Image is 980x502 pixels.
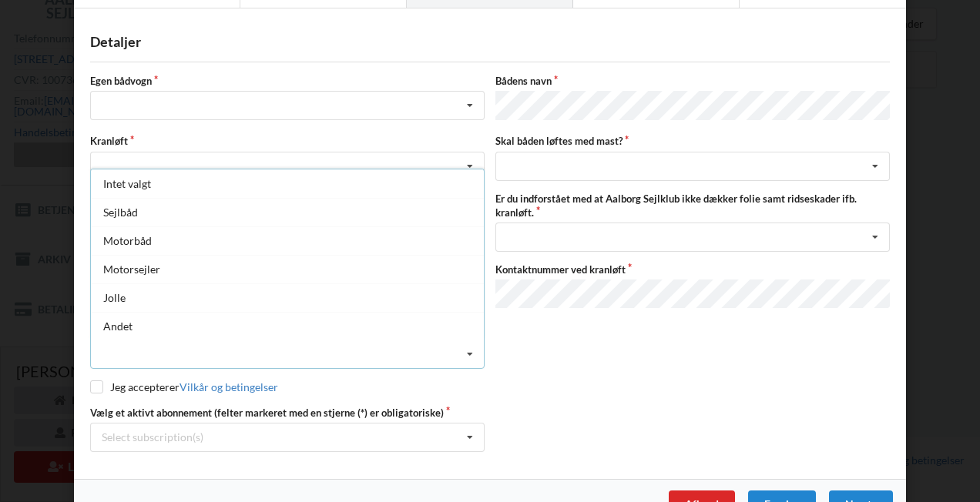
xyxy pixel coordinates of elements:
label: Egen bådvogn [90,74,485,88]
div: Detaljer [90,33,890,51]
label: Kranløft [90,134,485,148]
div: Sejlbåd [91,198,484,226]
div: Andet [91,312,484,340]
label: Skal båden løftes med mast? [495,134,890,148]
label: Bådens navn [495,74,890,88]
a: Vilkår og betingelser [180,380,278,393]
div: Jolle [91,283,484,312]
div: Motorbåd [91,226,484,255]
div: Intet valgt [91,169,484,198]
div: Select subscription(s) [102,430,203,443]
div: Motorsejler [91,255,484,283]
label: Kontaktnummer ved kranløft [495,263,890,276]
label: Er du indforstået med at Aalborg Sejlklub ikke dækker folie samt ridseskader ifb. kranløft. [495,192,890,219]
label: Jeg accepterer [90,380,278,393]
label: Vælg et aktivt abonnement (felter markeret med en stjerne (*) er obligatoriske) [90,406,485,420]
